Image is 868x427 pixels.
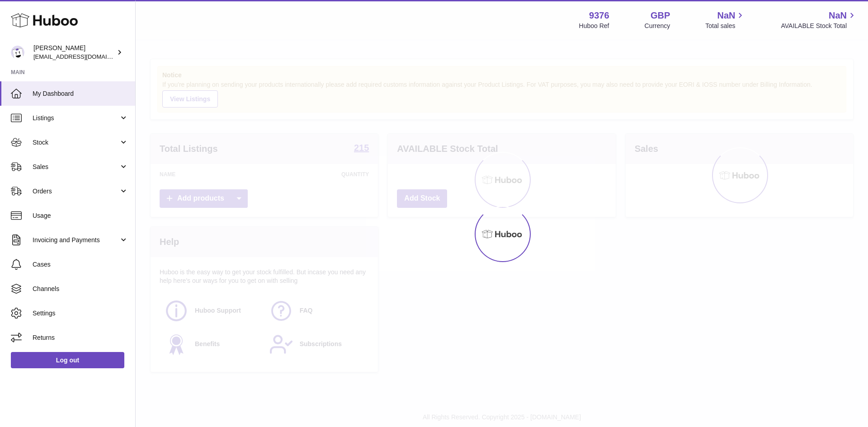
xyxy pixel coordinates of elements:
[645,22,670,30] div: Currency
[781,22,857,30] span: AVAILABLE Stock Total
[705,22,745,30] span: Total sales
[33,333,128,342] span: Returns
[33,187,119,196] span: Orders
[33,163,119,171] span: Sales
[829,9,847,22] span: NaN
[33,211,128,220] span: Usage
[717,9,735,22] span: NaN
[33,236,119,244] span: Invoicing and Payments
[33,260,128,269] span: Cases
[651,9,670,22] strong: GBP
[33,285,128,293] span: Channels
[33,114,119,122] span: Listings
[579,22,609,30] div: Huboo Ref
[33,89,128,98] span: My Dashboard
[33,44,115,61] div: [PERSON_NAME]
[33,309,128,318] span: Settings
[33,53,133,60] span: [EMAIL_ADDRESS][DOMAIN_NAME]
[705,9,745,30] a: NaN Total sales
[11,352,124,368] a: Log out
[589,9,609,22] strong: 9376
[781,9,857,30] a: NaN AVAILABLE Stock Total
[33,138,119,147] span: Stock
[11,46,24,59] img: internalAdmin-9376@internal.huboo.com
